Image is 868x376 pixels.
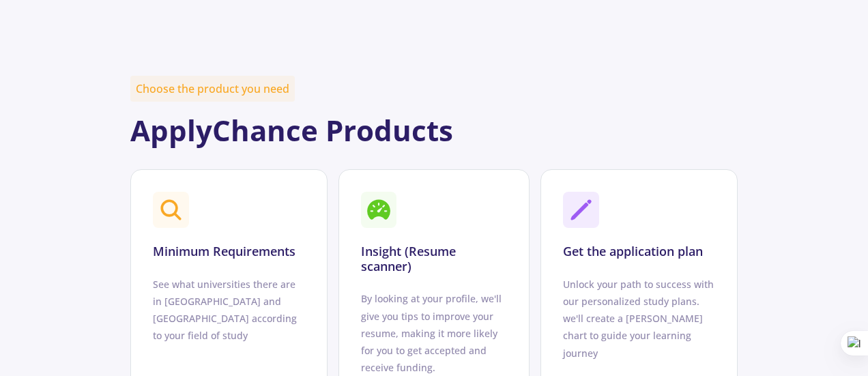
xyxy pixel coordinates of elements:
h3: Minimum Requirements [153,244,295,259]
h3: Get the application plan [563,244,703,259]
h2: ApplyChance Products [130,113,738,147]
h3: Insight (Resume scanner) [361,244,508,274]
div: Unlock your path to success with our personalized study plans. we'll create a [PERSON_NAME] chart... [563,276,715,362]
div: See what universities there are in [GEOGRAPHIC_DATA] and [GEOGRAPHIC_DATA] according to your fiel... [153,276,305,345]
span: Choose the product you need [130,76,295,102]
div: By looking at your profile, we'll give you tips to improve your resume, making it more likely for... [361,290,508,376]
